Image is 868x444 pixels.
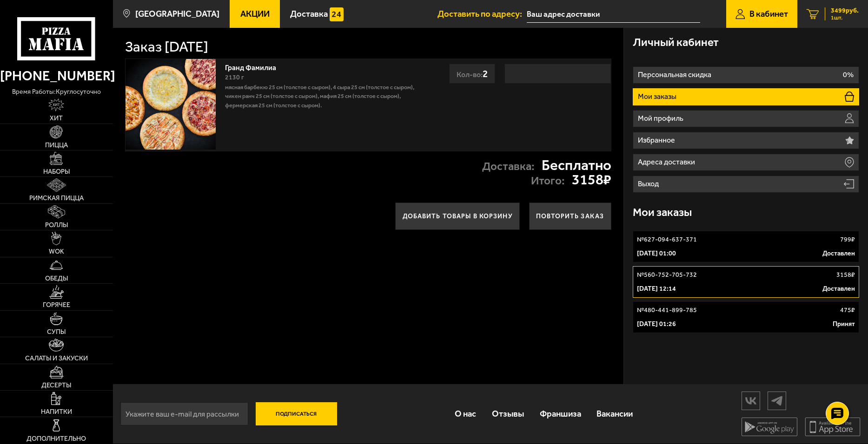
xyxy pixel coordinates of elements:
[43,302,70,308] span: Горячее
[45,275,68,282] span: Обеды
[638,180,661,188] p: Выход
[843,71,854,78] p: 0%
[484,399,532,428] a: Отзывы
[45,142,68,149] span: Пицца
[41,382,71,389] span: Десерты
[638,137,677,144] p: Избранное
[822,249,855,258] p: Доставлен
[225,73,244,81] span: 2130 г
[240,10,270,19] span: Акции
[589,399,641,428] a: Вакансии
[831,7,859,14] span: 3499 руб.
[637,270,697,280] p: № 560-752-705-732
[225,60,285,72] a: Гранд Фамилиа
[395,202,520,229] button: Добавить товары в корзину
[49,248,64,255] span: WOK
[437,10,527,19] span: Доставить по адресу:
[529,202,611,229] button: Повторить заказ
[542,158,611,172] strong: Бесплатно
[633,207,692,218] h3: Мои заказы
[749,10,788,19] span: В кабинет
[633,266,859,298] a: №560-752-705-7323158₽[DATE] 12:14Доставлен
[125,39,208,54] h1: Заказ [DATE]
[135,10,219,19] span: [GEOGRAPHIC_DATA]
[449,64,495,84] div: Кол-во:
[633,301,859,333] a: №480-441-899-785475₽[DATE] 01:26Принят
[637,235,697,244] p: № 627-094-637-371
[29,195,84,202] span: Римская пицца
[831,15,859,20] span: 1 шт.
[256,402,337,425] button: Подписаться
[836,270,855,280] p: 3158 ₽
[482,161,535,172] p: Доставка:
[27,436,86,442] span: Дополнительно
[43,169,70,175] span: Наборы
[638,93,679,100] p: Мои заказы
[572,172,611,187] strong: 3158 ₽
[638,71,714,78] p: Персональная скидка
[45,222,68,229] span: Роллы
[330,7,343,21] img: 15daf4d41897b9f0e9f617042186c801.svg
[742,392,760,409] img: vk
[768,392,786,409] img: tg
[637,249,676,258] p: [DATE] 01:00
[447,399,484,428] a: О нас
[633,37,719,48] h3: Личный кабинет
[225,83,423,110] p: Мясная Барбекю 25 см (толстое с сыром), 4 сыра 25 см (толстое с сыром), Чикен Ранч 25 см (толстое...
[120,402,248,425] input: Укажите ваш e-mail для рассылки
[483,68,488,79] span: 2
[47,329,66,335] span: Супы
[638,158,697,166] p: Адреса доставки
[532,399,589,428] a: Франшиза
[637,306,697,315] p: № 480-441-899-785
[527,6,700,23] input: Ваш адрес доставки
[531,175,565,186] p: Итого:
[41,409,72,415] span: Напитки
[638,115,686,122] p: Мой профиль
[822,284,855,294] p: Доставлен
[633,231,859,262] a: №627-094-637-371799₽[DATE] 01:00Доставлен
[637,284,676,294] p: [DATE] 12:14
[637,320,676,329] p: [DATE] 01:26
[50,115,63,122] span: Хит
[25,355,88,362] span: Салаты и закуски
[840,235,855,244] p: 799 ₽
[840,306,855,315] p: 475 ₽
[833,320,855,329] p: Принят
[290,10,328,19] span: Доставка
